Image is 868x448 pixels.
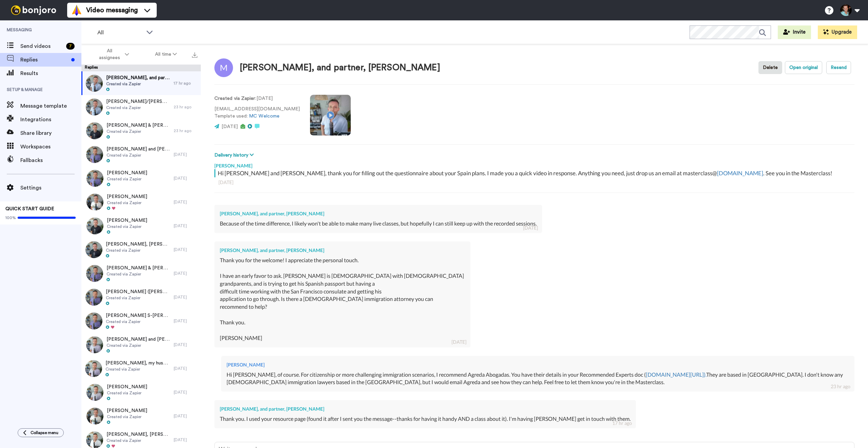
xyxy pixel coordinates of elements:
img: export.svg [192,52,197,58]
span: [PERSON_NAME] [107,169,147,176]
a: [PERSON_NAME], my husband [PERSON_NAME], and our two kids [PERSON_NAME] (age [DEMOGRAPHIC_DATA]) ... [81,357,201,380]
span: [PERSON_NAME] [107,217,147,224]
img: 1f2140ff-3974-49f0-ba46-95add5af472b-thumb.jpg [86,122,103,139]
div: Thank you for the welcome! I appreciate the personal touch. I have an early favor to ask. [PERSON... [220,256,465,342]
span: All assignees [96,48,123,61]
a: [DOMAIN_NAME][URL]). [646,371,706,378]
span: Message template [20,102,81,110]
div: [DATE] [174,437,197,443]
img: bc6e5329-5e82-475e-8b3c-04db92e7dd70-thumb.jpg [86,408,103,425]
img: 943756c5-7002-4b87-9122-2ac90f775857-thumb.jpg [85,241,102,258]
div: [DATE] [451,339,466,345]
button: All assignees [83,45,142,64]
div: [PERSON_NAME], and partner, [PERSON_NAME] [220,406,631,412]
a: [PERSON_NAME]Created via Zapier[DATE] [81,190,201,214]
span: Send videos [20,42,63,50]
span: [PERSON_NAME], my husband [PERSON_NAME], and our two kids [PERSON_NAME] (age [DEMOGRAPHIC_DATA]) ... [105,360,170,366]
span: Settings [20,184,81,192]
button: Open original [785,61,822,74]
span: Share library [20,129,81,137]
div: [DATE] [174,176,197,181]
span: Created via Zapier [107,176,147,182]
a: [PERSON_NAME], and partner, [PERSON_NAME]Created via Zapier17 hr ago [81,71,201,95]
a: [PERSON_NAME]Created via Zapier[DATE] [81,380,201,404]
div: [DATE] [174,223,197,229]
div: 7 [66,43,75,50]
span: [PERSON_NAME] & [PERSON_NAME] [107,265,170,271]
span: [PERSON_NAME] [107,383,147,390]
a: Invite [778,25,811,39]
span: Video messaging [86,5,138,15]
div: 23 hr ago [174,128,197,133]
img: 6b2902a7-d23a-40d0-a8ea-22e39d02a004-thumb.jpg [85,360,102,377]
span: Created via Zapier [107,414,147,419]
img: 3504db3f-2e7e-4697-9c52-401e02356017-thumb.jpg [86,217,103,234]
div: [DATE] [174,294,197,300]
span: [PERSON_NAME] and [PERSON_NAME] [107,336,170,343]
img: de3b1953-68f4-4d10-b2ee-f93dd7dd7bbb-thumb.jpg [86,98,103,115]
span: [DATE] [221,124,238,129]
div: [PERSON_NAME], and partner, [PERSON_NAME] [240,63,440,73]
a: [PERSON_NAME], [PERSON_NAME] and [PERSON_NAME]Created via Zapier[DATE] [81,238,201,262]
span: Created via Zapier [107,438,170,443]
div: [PERSON_NAME], and partner, [PERSON_NAME] [220,210,537,217]
img: 2ee1ddf5-1bd2-4457-9abd-17c42a6850f9-thumb.jpg [86,265,103,282]
span: Created via Zapier [107,129,170,134]
span: Workspaces [20,143,81,151]
a: [PERSON_NAME] S-[PERSON_NAME] & [PERSON_NAME]Created via Zapier[DATE] [81,309,201,333]
img: Image of Michael Dupre, and partner, Carlos Crespo [214,58,233,77]
span: [PERSON_NAME], [PERSON_NAME] [107,431,170,438]
span: Created via Zapier [105,366,170,372]
button: Collapse menu [18,428,64,437]
div: 17 hr ago [174,80,197,86]
span: 100% [5,215,16,220]
span: All [97,29,143,37]
img: bj-logo-header-white.svg [8,5,59,15]
div: Because of the time difference, I likely won't be able to make many live classes, but hopefully I... [220,220,537,228]
img: 35ef64f7-4513-4357-9900-52723d5dd9a4-thumb.jpg [86,75,103,92]
div: Hi [PERSON_NAME] and [PERSON_NAME], thank you for filling out the questionnaire about your Spain ... [218,169,853,177]
span: Created via Zapier [106,248,170,253]
span: QUICK START GUIDE [5,207,54,211]
span: [PERSON_NAME] ([PERSON_NAME] and [PERSON_NAME]) [106,288,170,295]
a: [PERSON_NAME] and [PERSON_NAME]Created via Zapier[DATE] [81,333,201,357]
div: [DATE] [174,152,197,157]
div: Replies [81,65,201,71]
img: 3a06f4f4-9b58-476c-bbb2-64d1c8b58ba8-thumb.jpg [86,194,103,211]
button: Upgrade [818,25,857,39]
span: Integrations [20,115,81,124]
span: Created via Zapier [106,319,170,324]
span: Created via Zapier [107,224,147,229]
div: Thank you. I used your resource page (found it after I sent you the message--thanks for having it... [220,415,631,423]
strong: Created via Zapier [214,96,255,101]
a: [PERSON_NAME] & [PERSON_NAME]Created via Zapier[DATE] [81,262,201,285]
a: [PERSON_NAME]Created via Zapier[DATE] [81,214,201,238]
div: 23 hr ago [174,104,197,110]
a: [PERSON_NAME] ([PERSON_NAME] and [PERSON_NAME])Created via Zapier[DATE] [81,285,201,309]
span: [PERSON_NAME] [107,407,147,414]
div: [DATE] [174,342,197,347]
span: Created via Zapier [106,295,170,301]
img: 568435b7-a572-4df2-8684-e124d6ae797e-thumb.jpg [85,289,102,306]
span: Created via Zapier [106,105,170,110]
img: 61321bca-9026-479d-a2c2-185ada04ca36-thumb.jpg [86,170,103,187]
span: Replies [20,56,69,64]
span: Results [20,69,81,77]
span: Created via Zapier [107,343,170,348]
a: [PERSON_NAME] and [PERSON_NAME]Created via Zapier[DATE] [81,143,201,166]
span: [PERSON_NAME]/[PERSON_NAME] (husband) [106,98,170,105]
div: [PERSON_NAME] [214,159,854,169]
div: [DATE] [523,225,538,231]
img: vm-color.svg [71,5,82,16]
a: [PERSON_NAME]/[PERSON_NAME] (husband)Created via Zapier23 hr ago [81,95,201,119]
span: [PERSON_NAME] S-[PERSON_NAME] & [PERSON_NAME] [106,312,170,319]
img: d718861b-5aed-44bc-bff7-6a9c32a31cbc-thumb.jpg [86,146,103,163]
div: [DATE] [218,179,850,186]
a: [DOMAIN_NAME] [717,169,763,177]
span: Created via Zapier [107,200,147,205]
img: 2101aa5f-318e-4075-82e1-57f3f9e858cb-thumb.jpg [86,336,103,353]
div: [DATE] [174,199,197,205]
button: All time [142,48,190,60]
a: [PERSON_NAME]Created via Zapier[DATE] [81,404,201,428]
button: Delete [758,61,782,74]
